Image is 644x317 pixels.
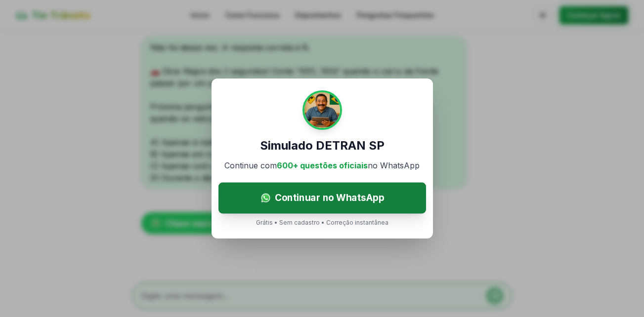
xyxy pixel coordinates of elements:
span: 600+ questões oficiais [277,160,368,170]
h3: Simulado DETRAN SP [260,138,385,154]
p: Grátis • Sem cadastro • Correção instantânea [256,219,388,227]
p: Continue com no WhatsApp [224,159,420,171]
span: Continuar no WhatsApp [274,191,384,205]
img: Tio Trânsito [302,90,342,130]
a: Continuar no WhatsApp [218,183,426,214]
